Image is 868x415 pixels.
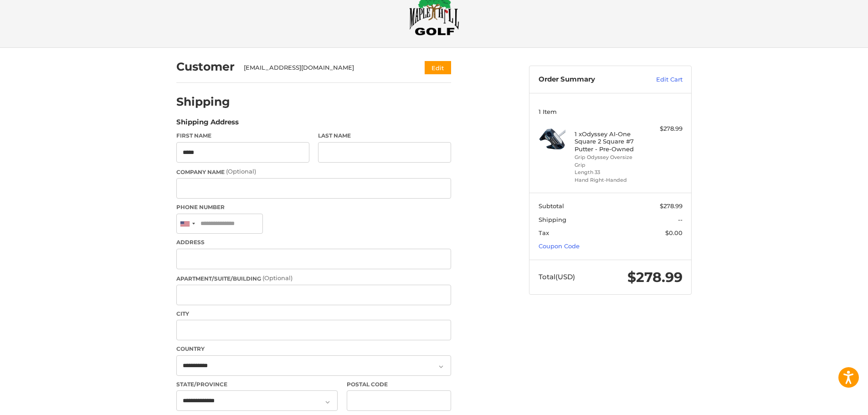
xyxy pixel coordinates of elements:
li: Grip Odyssey Oversize Grip [575,154,644,169]
span: $278.99 [627,269,683,286]
label: Address [176,238,451,246]
a: Coupon Code [539,242,580,250]
span: Total (USD) [539,272,575,281]
div: United States: +1 [177,214,198,234]
h3: Order Summary [539,75,637,84]
label: City [176,310,451,318]
iframe: Google Customer Reviews [793,390,868,415]
label: First Name [176,132,309,140]
label: Last Name [318,132,451,140]
label: State/Province [176,380,338,389]
span: $0.00 [665,229,683,236]
h4: 1 x Odyssey AI-One Square 2 Square #7 Putter - Pre-Owned [575,130,644,153]
span: Shipping [539,216,566,223]
span: Subtotal [539,202,564,210]
small: (Optional) [226,168,256,175]
span: -- [678,216,683,223]
span: Tax [539,229,549,236]
label: Apartment/Suite/Building [176,274,451,283]
small: (Optional) [262,274,293,282]
span: $278.99 [660,202,683,210]
label: Phone Number [176,203,451,211]
label: Country [176,345,451,353]
div: [EMAIL_ADDRESS][DOMAIN_NAME] [244,63,407,72]
a: Edit Cart [637,75,683,84]
h2: Shipping [176,95,230,109]
h2: Customer [176,60,235,74]
legend: Shipping Address [176,117,239,132]
li: Hand Right-Handed [575,176,644,184]
div: $278.99 [647,124,683,133]
button: Edit [425,61,451,74]
label: Company Name [176,167,451,176]
h3: 1 Item [539,108,683,115]
li: Length 33 [575,169,644,176]
label: Postal Code [347,380,452,389]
